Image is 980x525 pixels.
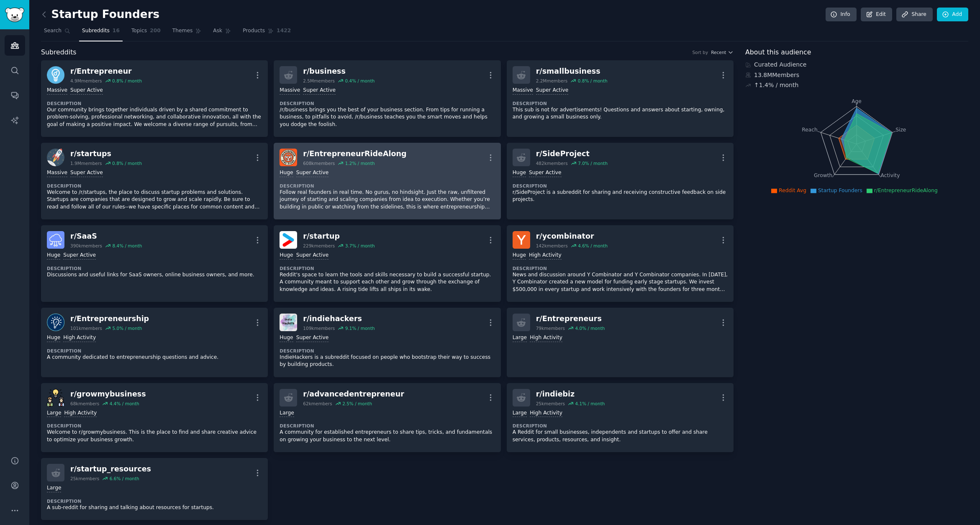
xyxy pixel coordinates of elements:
div: r/ SaaS [70,231,142,242]
div: Super Active [296,169,329,177]
a: Topics200 [128,24,164,41]
div: r/ startup [303,231,375,242]
div: 3.7 % / month [345,243,375,249]
div: 4.9M members [70,78,102,84]
div: Massive [280,87,300,95]
div: Large [513,409,527,417]
p: /r/business brings you the best of your business section. From tips for running a business, to pi... [280,106,495,129]
dt: Description [280,265,495,271]
dt: Description [280,348,495,354]
span: Ask [213,27,222,35]
p: r/SideProject is a subreddit for sharing and receiving constructive feedback on side projects. [513,189,728,203]
div: Massive [47,169,67,177]
div: 1.2 % / month [345,160,375,166]
div: r/ EntrepreneurRideAlong [303,149,406,159]
div: Huge [280,334,293,342]
dt: Description [47,183,262,189]
a: indiehackersr/indiehackers109kmembers9.1% / monthHugeSuper ActiveDescriptionIndieHackers is a sub... [274,308,500,377]
img: SaaS [47,231,64,249]
span: Products [243,27,265,35]
img: startup [280,231,297,249]
div: High Activity [63,334,96,342]
p: Follow real founders in real time. No gurus, no hindsight. Just the raw, unfiltered journey of st... [280,189,495,211]
p: This sub is not for advertisements! Questions and answers about starting, owning, and growing a s... [513,106,728,121]
a: r/advancedentrepreneur62kmembers2.5% / monthLargeDescriptionA community for established entrepren... [274,383,500,453]
dt: Description [47,423,262,429]
div: High Activity [530,409,562,417]
a: ycombinatorr/ycombinator142kmembers4.6% / monthHugeHigh ActivityDescriptionNews and discussion ar... [507,225,734,302]
a: startupsr/startups1.9Mmembers0.8% / monthMassiveSuper ActiveDescriptionWelcome to /r/startups, th... [41,143,268,219]
div: 25k members [70,476,99,481]
a: Themes [169,24,205,41]
div: 2.5M members [303,78,335,84]
div: 4.0 % / month [575,325,605,331]
div: High Activity [64,409,97,417]
a: Edit [861,8,892,22]
img: ycombinator [513,231,530,249]
span: About this audience [745,47,811,58]
dt: Description [280,423,495,429]
span: Recent [711,49,726,55]
span: Subreddits [41,47,77,58]
span: Themes [172,27,193,35]
div: r/ growmybusiness [70,389,146,399]
div: 4.1 % / month [575,401,605,407]
div: r/ indiebiz [536,389,605,399]
dt: Description [280,183,495,189]
h2: Startup Founders [41,8,159,21]
img: indiehackers [280,314,297,331]
div: r/ startups [70,149,142,159]
div: Large [47,484,61,492]
a: Ask [210,24,234,41]
span: 200 [150,27,161,35]
div: Large [47,409,61,417]
span: 16 [113,27,120,35]
div: r/ indiehackers [303,314,375,324]
div: Large [513,334,527,342]
div: 0.8 % / month [112,160,142,166]
a: Search [41,24,73,41]
div: Huge [280,252,293,260]
div: 608k members [303,160,335,166]
div: r/ ycombinator [536,231,608,242]
p: A community dedicated to entrepreneurship questions and advice. [47,354,262,361]
div: 229k members [303,243,335,249]
dt: Description [47,100,262,106]
div: 390k members [70,243,102,249]
span: Search [44,27,62,35]
tspan: Reach [802,126,818,132]
dt: Description [47,348,262,354]
div: r/ smallbusiness [536,66,608,77]
span: 1422 [277,27,291,35]
div: 0.8 % / month [112,78,142,84]
img: Entrepreneurship [47,314,64,331]
dt: Description [280,100,495,106]
a: r/indiebiz25kmembers4.1% / monthLargeHigh ActivityDescriptionA Reddit for small businesses, indep... [507,383,734,453]
div: Super Active [296,252,329,260]
div: 1.9M members [70,160,102,166]
div: Super Active [63,252,96,260]
img: GummySearch logo [5,8,24,22]
div: 8.4 % / month [112,243,142,249]
a: r/smallbusiness2.2Mmembers0.8% / monthMassiveSuper ActiveDescriptionThis sub is not for advertise... [507,60,734,137]
a: r/SideProject482kmembers7.0% / monthHugeSuper ActiveDescriptionr/SideProject is a subreddit for s... [507,143,734,219]
div: Super Active [296,334,329,342]
button: Recent [711,49,734,55]
div: 9.1 % / month [345,325,375,331]
dt: Description [513,265,728,271]
tspan: Age [852,98,862,104]
a: EntrepreneurRideAlongr/EntrepreneurRideAlong608kmembers1.2% / monthHugeSuper ActiveDescriptionFol... [274,143,500,219]
div: r/ advancedentrepreneur [303,389,404,399]
p: IndieHackers is a subreddit focused on people who bootstrap their way to success by building prod... [280,354,495,368]
a: r/startup_resources25kmembers6.6% / monthLargeDescriptionA sub-reddit for sharing and talking abo... [41,458,268,520]
div: High Activity [529,252,562,260]
dt: Description [513,183,728,189]
p: Reddit's space to learn the tools and skills necessary to build a successful startup. A community... [280,271,495,293]
div: Huge [280,169,293,177]
span: Subreddits [82,27,110,35]
div: Huge [47,334,60,342]
div: r/ Entrepreneur [70,66,142,77]
div: 25k members [536,401,565,407]
div: Super Active [536,87,569,95]
div: 6.6 % / month [110,476,139,481]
